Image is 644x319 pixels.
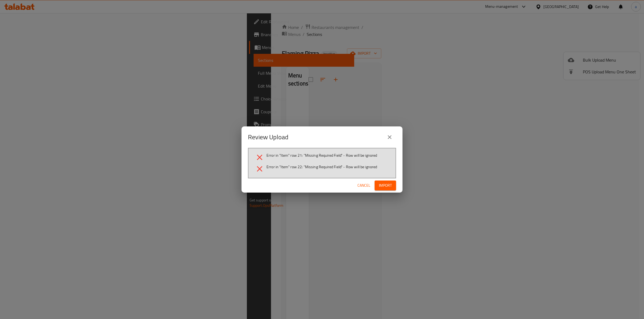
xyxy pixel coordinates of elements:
button: Import [375,181,396,190]
h2: Review Upload [248,133,288,141]
span: Import [379,182,392,189]
span: Error in "Item" row 22: "Missing Required Field" - Row will be ignored [266,164,377,170]
span: Error in "Item" row 21: "Missing Required Field" - Row will be ignored [266,153,377,158]
span: Cancel [357,182,370,189]
button: Cancel [355,181,372,190]
button: close [383,131,396,144]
